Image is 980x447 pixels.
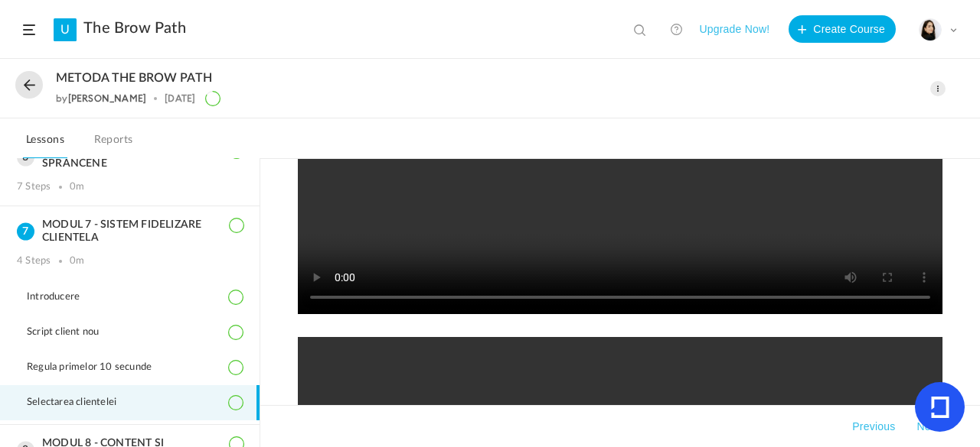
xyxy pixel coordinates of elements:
span: Selectarea clientelei [27,397,136,409]
a: U [54,18,77,41]
div: by [56,93,146,104]
span: Regula primelor 10 secunde [27,361,171,374]
button: Next [913,417,942,436]
h3: MODUL 7 - SISTEM FIDELIZARE CLIENTELA [17,219,243,245]
button: Upgrade Now! [699,15,769,43]
img: poza-profil.jpg [920,19,941,40]
span: Script client nou [27,326,118,338]
div: 0m [70,181,84,193]
div: 4 Steps [17,255,51,267]
button: Previous [849,417,898,436]
span: Introducere [27,291,99,303]
span: METODA THE BROW PATH [56,71,212,86]
a: Reports [91,130,136,159]
button: Create Course [789,15,896,43]
a: The Brow Path [83,19,186,37]
div: [DATE] [165,93,195,104]
div: 7 Steps [17,181,51,193]
a: Lessons [23,130,67,159]
div: 0m [70,255,84,267]
a: [PERSON_NAME] [68,92,147,104]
